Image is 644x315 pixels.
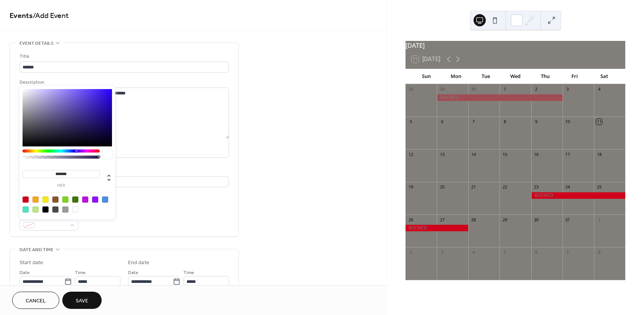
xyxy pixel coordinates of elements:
[406,225,468,231] div: BOOKED
[596,119,602,125] div: 11
[470,86,476,92] div: 30
[62,292,102,309] button: Save
[72,206,78,213] div: #FFFFFF
[42,196,49,203] div: #F8E71C
[42,206,49,213] div: #000000
[560,69,590,84] div: Fri
[589,69,619,84] div: Sat
[19,259,43,267] div: Start date
[19,246,54,254] span: Date and time
[534,119,539,125] div: 9
[530,69,560,84] div: Thu
[52,196,58,203] div: #8B572A
[565,151,571,157] div: 17
[23,183,100,188] label: hex
[412,69,441,84] div: Sun
[441,69,471,84] div: Mon
[32,206,39,213] div: #B8E986
[33,8,69,23] span: / Add Event
[32,196,39,203] div: #F5A623
[502,151,508,157] div: 15
[439,86,445,92] div: 29
[565,119,571,125] div: 10
[128,269,138,277] span: Date
[439,217,445,222] div: 27
[565,249,571,255] div: 7
[102,196,108,203] div: #4A90E2
[470,249,476,255] div: 4
[596,151,602,157] div: 18
[76,297,88,305] span: Save
[470,217,476,222] div: 28
[408,217,414,222] div: 26
[408,151,414,157] div: 12
[72,196,78,203] div: #417505
[534,151,539,157] div: 16
[19,39,54,47] span: Event details
[502,119,508,125] div: 8
[534,249,539,255] div: 6
[408,249,414,255] div: 2
[501,69,530,84] div: Wed
[439,119,445,125] div: 6
[470,184,476,190] div: 21
[531,192,625,199] div: BOOKED
[596,184,602,190] div: 25
[128,259,149,267] div: End date
[565,86,571,92] div: 3
[92,196,98,203] div: #9013FE
[470,119,476,125] div: 7
[19,269,30,277] span: Date
[19,78,227,86] div: Description
[439,151,445,157] div: 13
[75,269,86,277] span: Time
[82,196,88,203] div: #BD10E0
[62,206,68,213] div: #9B9B9B
[502,184,508,190] div: 22
[52,206,58,213] div: #4A4A4A
[534,184,539,190] div: 23
[534,217,539,222] div: 30
[406,41,625,50] div: [DATE]
[439,184,445,190] div: 20
[439,249,445,255] div: 3
[183,269,194,277] span: Time
[596,86,602,92] div: 4
[408,184,414,190] div: 19
[565,217,571,222] div: 31
[62,196,68,203] div: #7ED321
[470,151,476,157] div: 14
[23,196,29,203] div: #D0021B
[12,292,59,309] button: Cancel
[565,184,571,190] div: 24
[19,167,227,175] div: Location
[19,52,227,60] div: Title
[534,86,539,92] div: 2
[10,8,33,23] a: Events
[408,86,414,92] div: 28
[502,249,508,255] div: 5
[437,94,563,101] div: BOOKED
[26,297,46,305] span: Cancel
[596,217,602,222] div: 1
[502,217,508,222] div: 29
[408,119,414,125] div: 5
[596,249,602,255] div: 8
[23,206,29,213] div: #50E3C2
[471,69,501,84] div: Tue
[502,86,508,92] div: 1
